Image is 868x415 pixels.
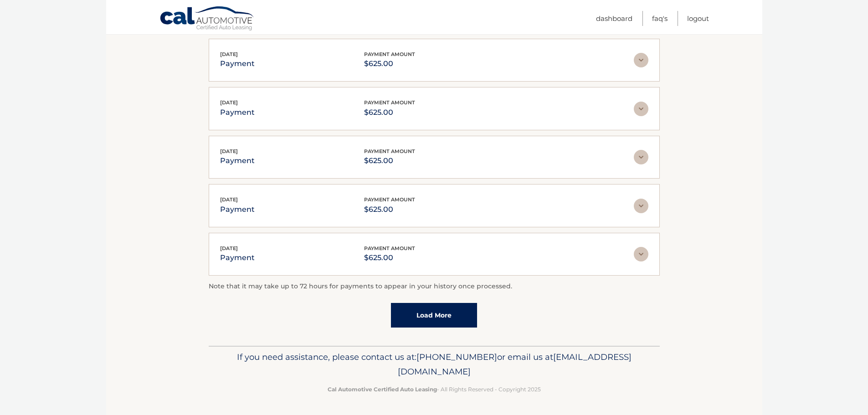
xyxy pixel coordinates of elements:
p: Note that it may take up to 72 hours for payments to appear in your history once processed. [209,281,660,292]
span: [EMAIL_ADDRESS][DOMAIN_NAME] [398,352,632,377]
a: Dashboard [596,11,632,26]
img: accordion-rest.svg [634,247,648,261]
p: payment [220,203,255,216]
p: payment [220,154,255,167]
span: payment amount [364,51,415,57]
span: payment amount [364,99,415,106]
a: Cal Automotive [159,6,255,32]
span: [DATE] [220,148,238,154]
p: - All Rights Reserved - Copyright 2025 [215,384,654,394]
a: Logout [687,11,709,26]
span: payment amount [364,196,415,203]
p: $625.00 [364,203,415,216]
p: payment [220,57,255,70]
img: accordion-rest.svg [634,102,648,116]
a: Load More [391,303,477,328]
img: accordion-rest.svg [634,53,648,67]
p: $625.00 [364,106,415,119]
strong: Cal Automotive Certified Auto Leasing [328,386,437,393]
p: If you need assistance, please contact us at: or email us at [215,350,654,379]
p: $625.00 [364,154,415,167]
a: FAQ's [652,11,668,26]
span: payment amount [364,148,415,154]
img: accordion-rest.svg [634,199,648,213]
p: payment [220,106,255,119]
span: [DATE] [220,196,238,203]
span: [DATE] [220,99,238,106]
p: $625.00 [364,57,415,70]
span: [DATE] [220,245,238,251]
span: payment amount [364,245,415,251]
span: [DATE] [220,51,238,57]
p: $625.00 [364,251,415,264]
img: accordion-rest.svg [634,150,648,164]
p: payment [220,251,255,264]
span: [PHONE_NUMBER] [416,352,497,362]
